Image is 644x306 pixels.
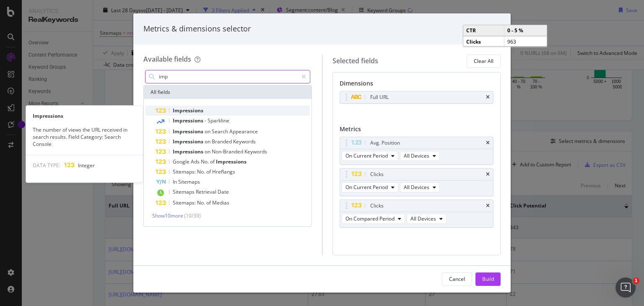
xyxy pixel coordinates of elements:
[633,277,639,284] span: 1
[407,214,447,224] button: All Devices
[206,168,212,175] span: of
[342,182,398,192] button: On Current Period
[340,79,494,91] div: Dimensions
[173,128,205,135] span: Impressions
[143,23,251,34] div: Metrics & dimensions selector
[143,54,191,64] div: Available fields
[340,168,494,196] div: ClickstimesOn Current PeriodAll Devices
[482,275,494,283] div: Build
[205,138,212,145] span: on
[173,158,191,165] span: Google
[410,215,436,222] span: All Devices
[370,170,384,179] div: Clicks
[173,148,205,155] span: Impressions
[205,148,212,155] span: on
[340,91,494,104] div: Full URLtimes
[486,172,490,177] div: times
[449,275,465,283] div: Cancel
[133,13,511,293] div: modal
[404,184,429,191] span: All Devices
[474,57,493,65] div: Clear All
[496,23,501,34] div: times
[212,128,229,135] span: Search
[332,56,378,66] div: Selected fields
[400,182,440,192] button: All Devices
[26,112,143,119] div: Impressions
[340,200,494,228] div: ClickstimesOn Compared PeriodAll Devices
[208,117,229,124] span: Sparkline
[196,188,218,195] span: Retrieval
[442,272,472,286] button: Cancel
[173,138,205,145] span: Impressions
[152,212,183,219] span: Show 10 more
[201,158,210,165] span: No.
[340,137,494,165] div: Avg. PositiontimesOn Current PeriodAll Devices
[212,138,233,145] span: Branded
[345,184,388,191] span: On Current Period
[184,212,201,219] span: ( 10 / 39 )
[178,178,200,185] span: Sitemaps
[197,199,206,206] span: No.
[216,158,247,165] span: Impressions
[370,93,389,101] div: Full URL
[342,151,398,161] button: On Current Period
[233,138,256,145] span: Keywords
[205,128,212,135] span: on
[340,125,494,137] div: Metrics
[210,158,216,165] span: of
[486,203,490,208] div: times
[206,199,212,206] span: of
[370,202,384,210] div: Clicks
[486,95,490,100] div: times
[229,128,258,135] span: Appearance
[212,199,229,206] span: Medias
[400,151,440,161] button: All Devices
[144,86,312,99] div: All fields
[342,214,405,224] button: On Compared Period
[345,215,395,222] span: On Compared Period
[26,126,143,148] div: The number of views the URL received in search results. Field Category: Search Console
[218,188,229,195] span: Date
[486,140,490,145] div: times
[191,158,201,165] span: Ads
[370,139,400,147] div: Avg. Position
[173,168,197,175] span: Sitemaps:
[173,107,203,114] span: Impressions
[615,277,636,298] iframe: Intercom live chat
[212,148,244,155] span: Non-Branded
[173,188,196,195] span: Sitemaps
[475,272,501,286] button: Build
[173,178,178,185] span: In
[345,152,388,159] span: On Current Period
[404,152,429,159] span: All Devices
[205,117,208,124] span: -
[212,168,235,175] span: Hreflangs
[158,70,298,83] input: Search by field name
[197,168,206,175] span: No.
[244,148,267,155] span: Keywords
[467,54,501,68] button: Clear All
[173,117,205,124] span: Impressions
[173,199,197,206] span: Sitemaps:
